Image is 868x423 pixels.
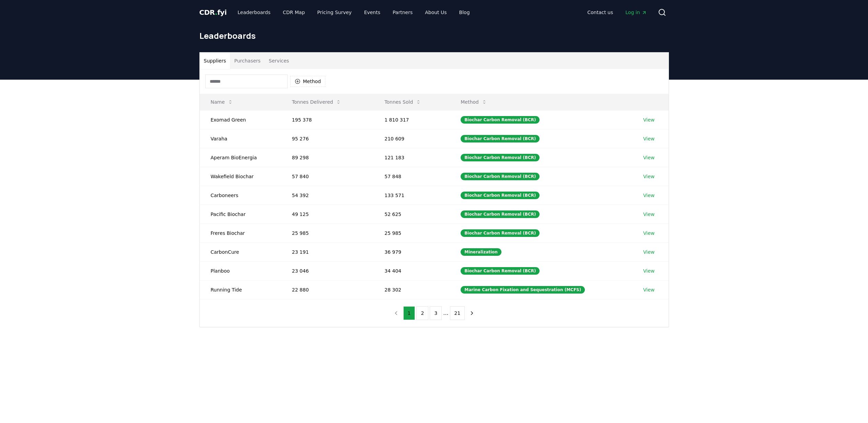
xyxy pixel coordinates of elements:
[287,95,347,109] button: Tonnes Delivered
[200,242,281,261] td: CarbonCure
[373,242,450,261] td: 36 979
[200,53,230,69] button: Suppliers
[373,110,450,129] td: 1 810 317
[200,186,281,205] td: Carboneers
[643,135,655,142] a: View
[199,8,227,16] span: CDR fyi
[230,53,265,69] button: Purchasers
[205,95,239,109] button: Name
[359,6,386,19] a: Events
[455,95,493,109] button: Method
[625,9,647,16] span: Log in
[200,129,281,148] td: Varaha
[466,306,478,320] button: next page
[443,309,448,317] li: ...
[277,6,310,19] a: CDR Map
[290,76,326,87] button: Method
[200,224,281,242] td: Freres Biochar
[620,6,652,19] a: Log in
[373,280,450,299] td: 28 302
[265,53,293,69] button: Services
[281,205,374,224] td: 49 125
[461,267,540,275] div: Biochar Carbon Removal (BCR)
[403,306,415,320] button: 1
[582,6,618,19] a: Contact us
[200,261,281,280] td: Planboo
[373,129,450,148] td: 210 609
[387,6,418,19] a: Partners
[379,95,427,109] button: Tonnes Sold
[199,30,669,41] h1: Leaderboards
[373,224,450,242] td: 25 985
[643,267,655,274] a: View
[200,148,281,167] td: Aperam BioEnergia
[199,8,227,17] a: CDR.fyi
[643,249,655,255] a: View
[450,306,465,320] button: 21
[232,6,276,19] a: Leaderboards
[200,167,281,186] td: Wakefield Biochar
[461,192,540,199] div: Biochar Carbon Removal (BCR)
[281,280,374,299] td: 22 880
[461,116,540,124] div: Biochar Carbon Removal (BCR)
[643,286,655,293] a: View
[461,229,540,237] div: Biochar Carbon Removal (BCR)
[461,135,540,142] div: Biochar Carbon Removal (BCR)
[643,154,655,161] a: View
[281,224,374,242] td: 25 985
[643,116,655,123] a: View
[373,186,450,205] td: 133 571
[200,205,281,224] td: Pacific Biochar
[373,205,450,224] td: 52 625
[281,148,374,167] td: 89 298
[416,306,428,320] button: 2
[232,6,475,19] nav: Main
[215,8,217,16] span: .
[281,242,374,261] td: 23 191
[373,261,450,280] td: 34 404
[419,6,452,19] a: About Us
[461,248,501,256] div: Mineralization
[454,6,475,19] a: Blog
[582,6,652,19] nav: Main
[312,6,357,19] a: Pricing Survey
[461,286,585,294] div: Marine Carbon Fixation and Sequestration (MCFS)
[281,186,374,205] td: 54 392
[281,110,374,129] td: 195 378
[643,173,655,180] a: View
[373,167,450,186] td: 57 848
[643,230,655,237] a: View
[281,129,374,148] td: 95 276
[281,167,374,186] td: 57 840
[643,192,655,199] a: View
[200,110,281,129] td: Exomad Green
[461,154,540,161] div: Biochar Carbon Removal (BCR)
[430,306,442,320] button: 3
[281,261,374,280] td: 23 046
[461,173,540,180] div: Biochar Carbon Removal (BCR)
[373,148,450,167] td: 121 183
[200,280,281,299] td: Running Tide
[643,211,655,218] a: View
[461,210,540,218] div: Biochar Carbon Removal (BCR)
